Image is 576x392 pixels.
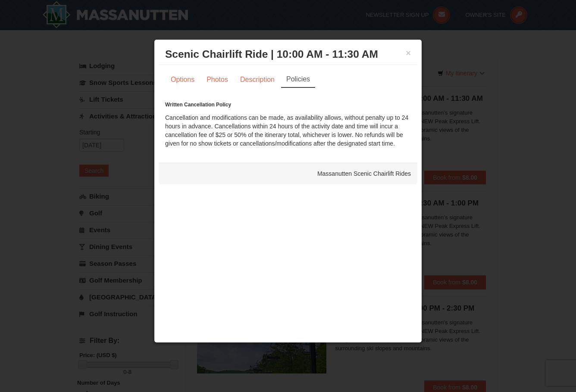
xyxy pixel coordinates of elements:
[165,48,411,61] h3: Scenic Chairlift Ride | 10:00 AM - 11:30 AM
[201,72,234,88] a: Photos
[165,72,200,88] a: Options
[165,100,411,148] div: Cancellation and modifications can be made, as availability allows, without penalty up to 24 hour...
[159,163,417,184] div: Massanutten Scenic Chairlift Rides
[235,72,280,88] a: Description
[165,100,411,109] h6: Written Cancellation Policy
[406,49,411,57] button: ×
[281,72,315,88] a: Policies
